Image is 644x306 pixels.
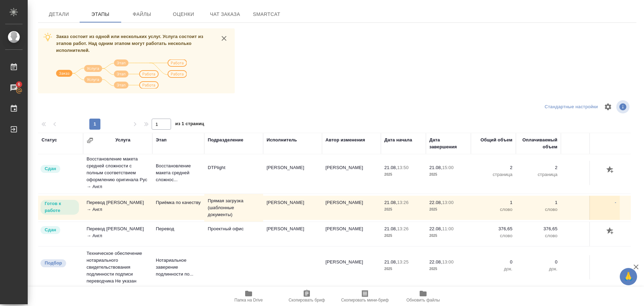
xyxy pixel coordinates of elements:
[14,81,24,88] span: 6
[83,152,152,194] td: Восстановление макета средней сложности с полным соответствием оформлению оригинала Рус → Англ
[322,222,381,246] td: [PERSON_NAME]
[605,225,616,237] button: Добавить оценку
[384,266,422,272] p: 2025
[263,222,322,246] td: [PERSON_NAME]
[519,225,557,232] p: 376,65
[394,287,452,306] button: Обновить файлы
[115,137,130,143] div: Услуга
[442,200,454,205] p: 13:00
[87,137,93,144] button: Сгруппировать
[474,206,512,213] p: слово
[204,161,263,185] td: DTPlight
[384,206,422,213] p: 2025
[519,266,557,272] p: док.
[175,120,204,130] span: из 1 страниц
[83,222,152,246] td: Перевод [PERSON_NAME] → Англ
[263,196,322,220] td: [PERSON_NAME]
[2,79,26,96] a: 6
[474,259,512,266] p: 0
[384,171,422,178] p: 2025
[429,206,467,213] p: 2025
[322,161,381,185] td: [PERSON_NAME]
[83,247,152,288] td: Техническое обеспечение нотариального свидетельствования подлинности подписи переводчика Не указан
[219,33,229,44] button: close
[397,226,409,231] p: 13:26
[204,194,263,222] td: Прямая загрузка (шаблонные документы)
[384,259,397,265] p: 21.08,
[474,199,512,206] p: 1
[125,10,159,19] span: Файлы
[156,199,201,206] p: Приёмка по качеству
[429,171,467,178] p: 2025
[204,222,263,246] td: Проектный офис
[156,225,201,232] p: Перевод
[156,163,201,183] p: Восстановление макета средней сложнос...
[208,10,242,19] span: Чат заказа
[543,102,600,112] div: split button
[250,10,283,19] span: SmartCat
[442,226,454,231] p: 11:00
[45,165,56,172] p: Сдан
[384,200,397,205] p: 21.08,
[397,200,409,205] p: 13:26
[519,259,557,266] p: 0
[384,137,412,143] div: Дата начала
[519,206,557,213] p: слово
[322,196,381,220] td: [PERSON_NAME]
[519,199,557,206] p: 1
[234,298,263,303] span: Папка на Drive
[267,137,297,143] div: Исполнитель
[616,100,631,113] span: Посмотреть информацию
[42,10,75,19] span: Детали
[429,226,442,231] p: 22.08,
[156,257,201,278] p: Нотариальное заверение подлинности по...
[83,196,152,220] td: Перевод [PERSON_NAME] → Англ
[167,10,200,19] span: Оценки
[384,226,397,231] p: 21.08,
[429,165,442,170] p: 21.08,
[84,10,117,19] span: Этапы
[220,287,278,306] button: Папка на Drive
[384,232,422,239] p: 2025
[397,259,409,265] p: 13:25
[519,232,557,239] p: слово
[519,137,557,150] div: Оплачиваемый объем
[519,171,557,178] p: страница
[600,99,616,115] span: Настроить таблицу
[45,260,62,267] p: Подбор
[322,255,381,279] td: [PERSON_NAME]
[288,298,325,303] span: Скопировать бриф
[397,165,409,170] p: 13:50
[45,200,75,214] p: Готов к работе
[278,287,336,306] button: Скопировать бриф
[429,232,467,239] p: 2025
[623,269,634,284] span: 🙏
[429,200,442,205] p: 22.08,
[156,137,167,143] div: Этап
[208,137,243,143] div: Подразделение
[474,164,512,171] p: 2
[605,164,616,176] button: Добавить оценку
[442,165,454,170] p: 15:00
[429,266,467,272] p: 2025
[474,266,512,272] p: док.
[429,259,442,265] p: 22.08,
[336,287,394,306] button: Скопировать мини-бриф
[474,225,512,232] p: 376,65
[519,164,557,171] p: 2
[56,34,203,53] span: Заказ состоит из одной или нескольких услуг. Услуга состоит из этапов работ. Над одним этапом мог...
[429,137,467,150] div: Дата завершения
[45,226,56,233] p: Сдан
[406,298,440,303] span: Обновить файлы
[474,232,512,239] p: слово
[620,268,637,285] button: 🙏
[341,298,388,303] span: Скопировать мини-бриф
[42,137,57,143] div: Статус
[474,171,512,178] p: страница
[325,137,365,143] div: Автор изменения
[384,165,397,170] p: 21.08,
[481,137,512,143] div: Общий объем
[442,259,454,265] p: 13:00
[263,161,322,185] td: [PERSON_NAME]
